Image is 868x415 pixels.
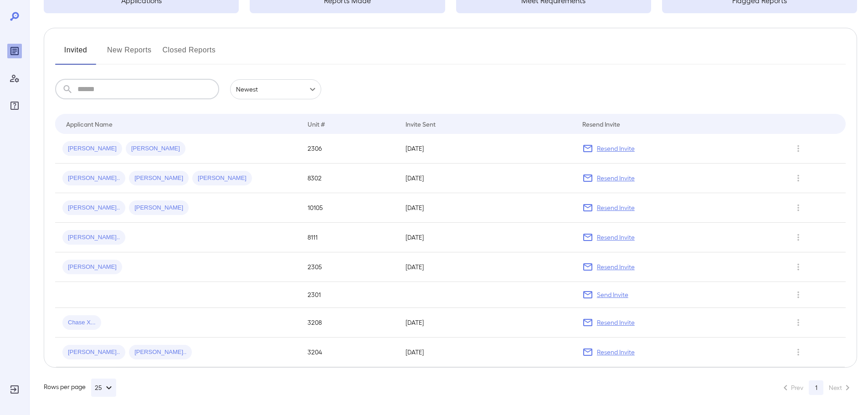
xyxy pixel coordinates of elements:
td: 2306 [300,134,398,164]
p: Send Invite [597,290,628,299]
nav: pagination navigation [776,380,857,395]
div: Resend Invite [582,118,620,129]
td: 2305 [300,252,398,282]
button: page 1 [809,380,823,395]
td: 3208 [300,308,398,338]
button: Row Actions [791,141,806,156]
span: [PERSON_NAME] [129,204,189,212]
span: [PERSON_NAME] [62,144,122,153]
td: [DATE] [398,223,575,252]
td: [DATE] [398,338,575,367]
div: FAQ [7,98,22,113]
div: Applicant Name [66,118,113,129]
td: [DATE] [398,134,575,164]
span: [PERSON_NAME].. [129,348,192,357]
button: Row Actions [791,230,806,245]
p: Resend Invite [597,318,635,327]
td: [DATE] [398,164,575,193]
span: [PERSON_NAME].. [62,204,125,212]
span: [PERSON_NAME].. [62,348,125,357]
span: [PERSON_NAME] [192,174,252,183]
p: Resend Invite [597,348,635,357]
div: Invite Sent [406,118,436,129]
p: Resend Invite [597,233,635,242]
span: [PERSON_NAME].. [62,233,125,242]
span: [PERSON_NAME] [126,144,185,153]
button: 25 [91,379,116,397]
button: Row Actions [791,260,806,274]
button: Invited [55,43,96,65]
td: [DATE] [398,193,575,223]
p: Resend Invite [597,262,635,272]
td: 2301 [300,282,398,308]
button: Row Actions [791,315,806,330]
button: Closed Reports [163,43,216,65]
p: Resend Invite [597,174,635,183]
div: Log Out [7,382,22,397]
td: [DATE] [398,308,575,338]
span: Chase X... [62,318,101,327]
div: Reports [7,44,22,58]
button: Row Actions [791,200,806,215]
p: Resend Invite [597,203,635,212]
td: 8302 [300,164,398,193]
button: Row Actions [791,287,806,302]
span: [PERSON_NAME] [62,263,122,272]
span: [PERSON_NAME] [129,174,189,183]
div: Rows per page [44,379,116,397]
td: [DATE] [398,252,575,282]
div: Manage Users [7,71,22,86]
button: Row Actions [791,345,806,359]
td: 10105 [300,193,398,223]
p: Resend Invite [597,144,635,153]
span: [PERSON_NAME].. [62,174,125,183]
div: Unit # [308,118,325,129]
td: 3204 [300,338,398,367]
button: New Reports [107,43,152,65]
div: Newest [230,79,321,99]
td: 8111 [300,223,398,252]
button: Row Actions [791,171,806,185]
